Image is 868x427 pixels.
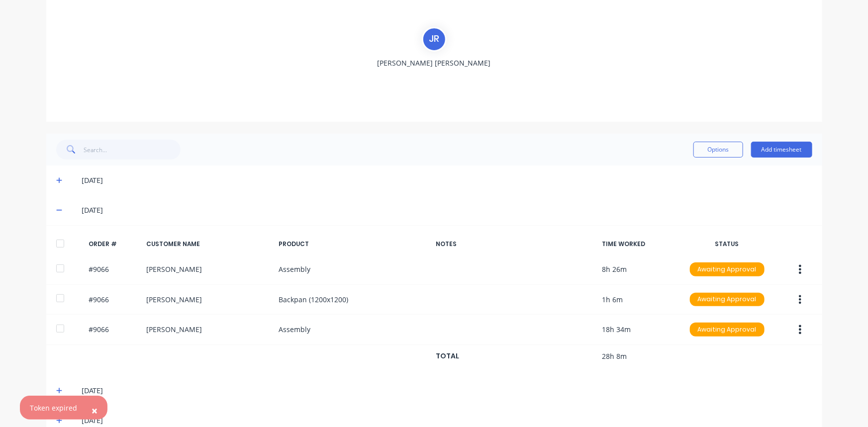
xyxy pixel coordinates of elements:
[685,240,770,249] div: STATUS
[689,262,765,277] button: Awaiting Approval
[279,240,428,249] div: PRODUCT
[82,415,812,426] div: [DATE]
[89,240,139,249] div: ORDER #
[690,262,765,276] div: Awaiting Approval
[689,292,765,307] button: Awaiting Approval
[690,293,765,307] div: Awaiting Approval
[147,240,271,249] div: CUSTOMER NAME
[82,175,812,186] div: [DATE]
[602,240,677,249] div: TIME WORKED
[751,142,812,158] button: Add timesheet
[693,142,743,158] button: Options
[82,205,812,216] div: [DATE]
[82,385,812,396] div: [DATE]
[436,240,594,249] div: NOTES
[30,403,77,413] div: Token expired
[378,58,491,68] span: [PERSON_NAME] [PERSON_NAME]
[689,322,765,337] button: Awaiting Approval
[92,404,97,418] span: ×
[82,399,107,423] button: Close
[84,140,181,160] input: Search...
[422,27,447,52] div: J R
